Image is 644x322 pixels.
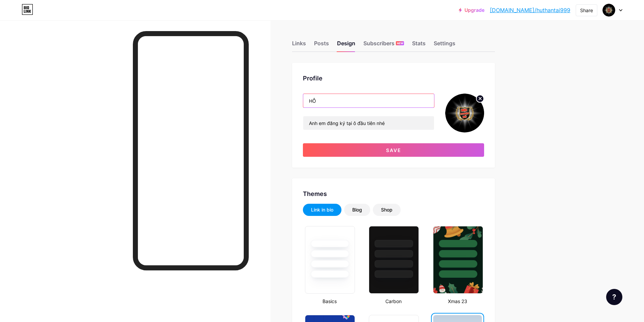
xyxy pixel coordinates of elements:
[381,206,392,213] div: Shop
[367,298,420,305] div: Carbon
[303,74,484,83] div: Profile
[314,39,329,51] div: Posts
[337,39,355,51] div: Design
[303,143,484,157] button: Save
[431,298,484,305] div: Xmas 23
[311,206,333,213] div: Link in bio
[434,39,455,51] div: Settings
[386,147,401,153] span: Save
[397,41,403,45] span: NEW
[303,298,356,305] div: Basics
[490,6,570,14] a: [DOMAIN_NAME]/huthantai999
[303,94,434,107] input: Name
[292,39,306,51] div: Links
[602,4,615,17] img: td88esports
[352,206,362,213] div: Blog
[412,39,426,51] div: Stats
[459,7,484,13] a: Upgrade
[363,39,404,51] div: Subscribers
[303,116,434,130] input: Bio
[445,94,484,132] img: td88esports
[580,7,593,14] div: Share
[303,189,484,198] div: Themes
